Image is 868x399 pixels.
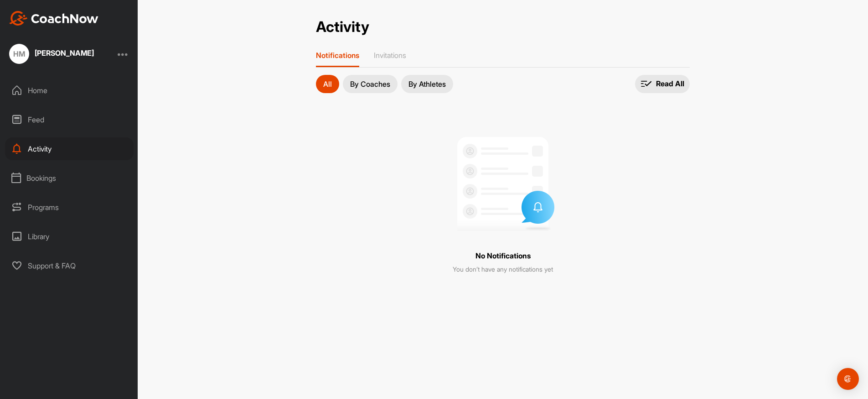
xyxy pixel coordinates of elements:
button: All [316,75,339,93]
div: Feed [5,108,134,131]
div: Bookings [5,167,134,189]
button: By Athletes [401,75,453,93]
p: No Notifications [475,251,531,261]
p: Invitations [374,51,406,60]
img: CoachNow [9,11,98,26]
div: Support & FAQ [5,254,134,277]
p: By Athletes [408,80,446,88]
div: HM [9,44,29,64]
p: All [323,80,332,88]
p: By Coaches [350,80,390,88]
p: Read All [656,79,684,89]
div: Activity [5,137,134,160]
img: no invites [446,126,560,240]
div: [PERSON_NAME] [35,49,94,57]
div: Open Intercom Messenger [837,368,859,390]
div: Programs [5,196,134,219]
p: Notifications [316,51,359,60]
button: By Coaches [343,75,398,93]
p: You don’t have any notifications yet [453,265,553,274]
div: Library [5,225,134,248]
div: Home [5,79,134,102]
h2: Activity [316,18,369,36]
